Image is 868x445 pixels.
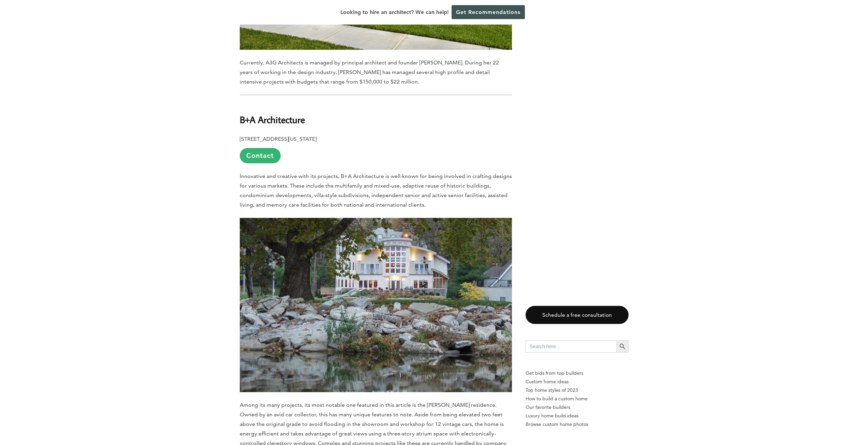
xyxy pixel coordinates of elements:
[240,136,317,142] b: [STREET_ADDRESS][US_STATE]
[240,173,512,208] span: Innovative and creative with its projects, B+A Architecture is well-known for being involved in c...
[526,369,629,377] p: Get bids from top builders
[240,58,512,87] p: Currently, A3G Architects is managed by principal architect and founder [PERSON_NAME]. During her...
[452,5,525,19] a: Get Recommendations
[240,148,281,163] a: Contact
[526,340,616,353] input: Search here...
[526,395,629,403] a: How to build a custom home
[526,306,629,324] a: Schedule a free consultation
[619,343,626,350] svg: Search
[526,377,629,386] a: Custom home ideas
[240,114,305,125] b: B+A Architecture
[526,386,629,395] a: Top home styles of 2023
[834,411,860,437] iframe: Drift Widget Chat Controller
[526,412,629,420] a: Luxury home build ideas
[526,420,629,429] a: Browse custom home photos
[526,403,629,412] a: Our favorite builders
